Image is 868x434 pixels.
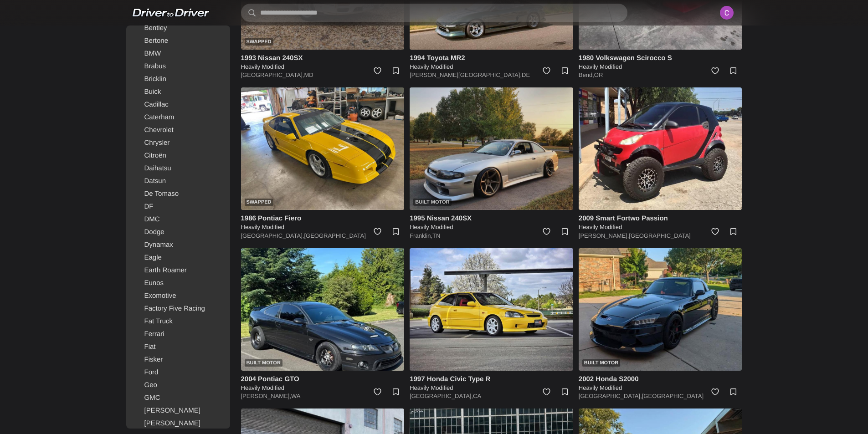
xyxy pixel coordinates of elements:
[128,60,228,73] a: Brabus
[241,374,405,392] a: 2004 Pontiac GTO Heavily Modified
[128,22,228,35] a: Bentley
[128,379,228,392] a: Geo
[579,374,742,384] h4: 2002 Honda S2000
[128,162,228,175] a: Daihatsu
[128,137,228,149] a: Chrysler
[594,71,603,78] a: OR
[579,63,742,71] h5: Heavily Modified
[579,248,742,371] img: 2002 Honda S2000 for sale
[579,223,742,231] h5: Heavily Modified
[128,417,228,430] a: [PERSON_NAME]
[410,374,573,384] h4: 1997 Honda Civic Type R
[241,374,405,384] h4: 2004 Pontiac GTO
[579,232,629,239] a: [PERSON_NAME],
[579,71,594,78] a: Bend,
[304,71,313,78] a: MD
[128,188,228,200] a: De Tomaso
[410,53,573,63] h4: 1994 Toyota MR2
[579,87,742,210] img: 2009 Smart Fortwo Passion for sale
[473,393,481,399] a: CA
[245,38,273,46] div: Swapped
[245,199,273,206] div: Swapped
[410,374,573,392] a: 1997 Honda Civic Type R Heavily Modified
[579,53,742,71] a: 1980 Volkswagen Scirocco S Heavily Modified
[579,374,742,392] a: 2002 Honda S2000 Heavily Modified
[410,53,573,71] a: 1994 Toyota MR2 Heavily Modified
[410,232,432,239] a: Franklin,
[410,214,573,223] h4: 1995 Nissan 240SX
[128,98,228,111] a: Cadillac
[241,87,405,210] a: Swapped
[582,359,620,367] div: Built Motor
[410,248,573,371] img: 1997 Honda Civic Type R for sale
[241,214,405,223] h4: 1986 Pontiac Fiero
[241,248,405,371] a: Built Motor
[128,315,228,328] a: Fat Truck
[128,290,228,302] a: Exomotive
[579,248,742,371] a: Built Motor
[579,384,742,392] h5: Heavily Modified
[410,393,473,399] a: [GEOGRAPHIC_DATA],
[241,393,292,399] a: [PERSON_NAME],
[241,71,304,78] a: [GEOGRAPHIC_DATA],
[128,86,228,98] a: Buick
[128,47,228,60] a: BMW
[128,149,228,162] a: Citroën
[128,341,228,353] a: Fiat
[128,175,228,188] a: Datsun
[128,302,228,315] a: Factory Five Racing
[128,251,228,264] a: Eagle
[128,200,228,213] a: DF
[410,384,573,392] h5: Heavily Modified
[413,199,451,206] div: Built Motor
[128,124,228,137] a: Chevrolet
[245,359,282,367] div: Built Motor
[128,264,228,277] a: Earth Roamer
[642,393,704,399] a: [GEOGRAPHIC_DATA]
[241,53,405,71] a: 1993 Nissan 240SX Heavily Modified
[410,63,573,71] h5: Heavily Modified
[410,214,573,231] a: 1995 Nissan 240SX Heavily Modified
[128,35,228,47] a: Bertone
[241,232,304,239] a: [GEOGRAPHIC_DATA],
[128,277,228,290] a: Eunos
[241,384,405,392] h5: Heavily Modified
[241,63,405,71] h5: Heavily Modified
[629,232,690,239] a: [GEOGRAPHIC_DATA]
[717,3,737,23] img: ACg8ocKNE6bt2KoK434HMILEWQ8QEBmHIu4ytgygTLpjxaDd9s0Uqw=s96-c
[241,87,405,210] img: 1986 Pontiac Fiero for sale
[410,87,573,210] a: Built Motor
[579,214,742,223] h4: 2009 Smart Fortwo Passion
[291,393,300,399] a: WA
[410,223,573,231] h5: Heavily Modified
[128,226,228,239] a: Dodge
[128,111,228,124] a: Caterham
[128,366,228,379] a: Ford
[128,213,228,226] a: DMC
[304,232,365,239] a: [GEOGRAPHIC_DATA]
[410,71,522,78] a: [PERSON_NAME][GEOGRAPHIC_DATA],
[241,53,405,63] h4: 1993 Nissan 240SX
[128,392,228,404] a: GMC
[241,223,405,231] h5: Heavily Modified
[241,214,405,231] a: 1986 Pontiac Fiero Heavily Modified
[241,248,405,371] img: 2004 Pontiac GTO for sale
[579,53,742,63] h4: 1980 Volkswagen Scirocco S
[579,214,742,231] a: 2009 Smart Fortwo Passion Heavily Modified
[522,71,530,78] a: DE
[128,353,228,366] a: Fisker
[128,73,228,86] a: Bricklin
[432,232,440,239] a: TN
[579,393,642,399] a: [GEOGRAPHIC_DATA],
[128,328,228,341] a: Ferrari
[410,87,573,210] img: 1995 Nissan 240SX for sale
[128,404,228,417] a: [PERSON_NAME]
[128,239,228,251] a: Dynamax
